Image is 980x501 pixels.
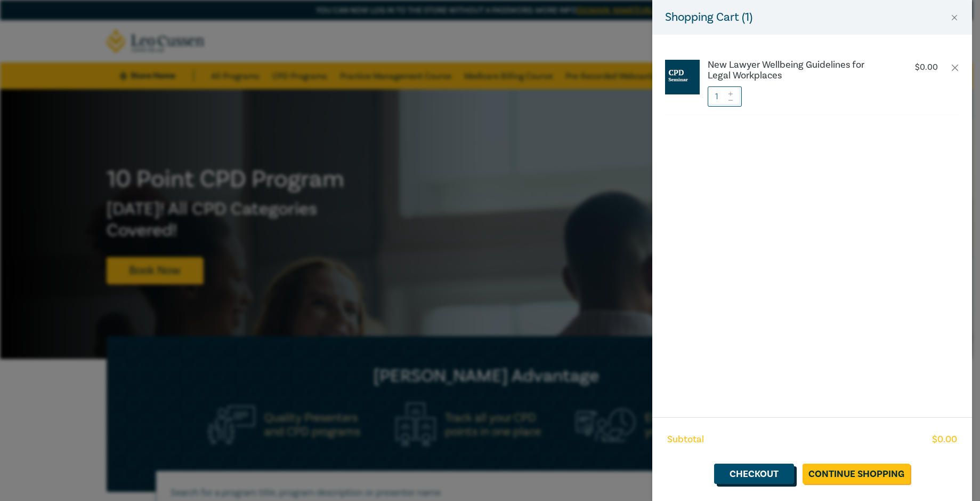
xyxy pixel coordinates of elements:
[932,433,957,447] span: $ 0.00
[915,62,938,73] p: $ 0.00
[950,13,959,22] button: Close
[714,464,794,484] a: Checkout
[665,9,752,26] h5: Shopping Cart ( 1 )
[665,60,700,94] img: CPD%20Seminar.jpg
[667,433,704,447] span: Subtotal
[708,60,885,81] a: New Lawyer Wellbeing Guidelines for Legal Workplaces
[708,86,742,107] input: 1
[803,464,910,484] a: Continue Shopping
